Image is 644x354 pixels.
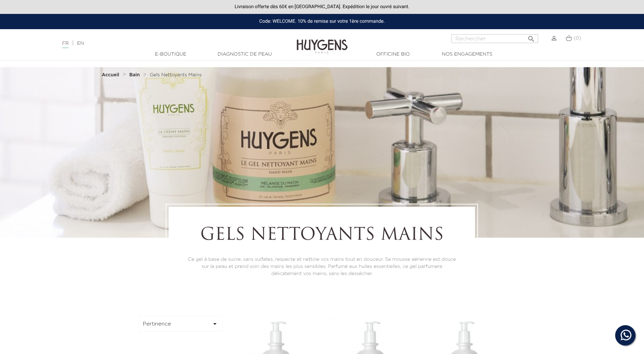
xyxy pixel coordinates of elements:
[211,320,219,328] i: 
[62,41,69,48] a: FR
[525,32,537,41] button: 
[452,34,538,43] input: Rechercher
[297,28,348,55] img: Huygens
[77,41,84,46] a: EN
[359,51,427,58] a: Officine Bio
[527,33,535,41] i: 
[129,73,140,77] strong: Bain
[137,51,205,58] a: E-Boutique
[102,72,121,78] a: Accueil
[150,73,202,77] span: Gels Nettoyants Mains
[102,73,119,77] strong: Accueil
[139,316,223,332] button: Pertinence
[187,256,456,277] p: Ce gel à base de sucre, sans sulfates, respecte et nettoie vos mains tout en douceur. Sa mousse a...
[574,36,581,41] span: (0)
[129,72,142,78] a: Bain
[150,72,202,78] a: Gels Nettoyants Mains
[211,51,279,58] a: Diagnostic de peau
[187,225,456,246] h1: Gels Nettoyants Mains
[59,39,263,47] div: |
[433,51,501,58] a: Nos engagements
